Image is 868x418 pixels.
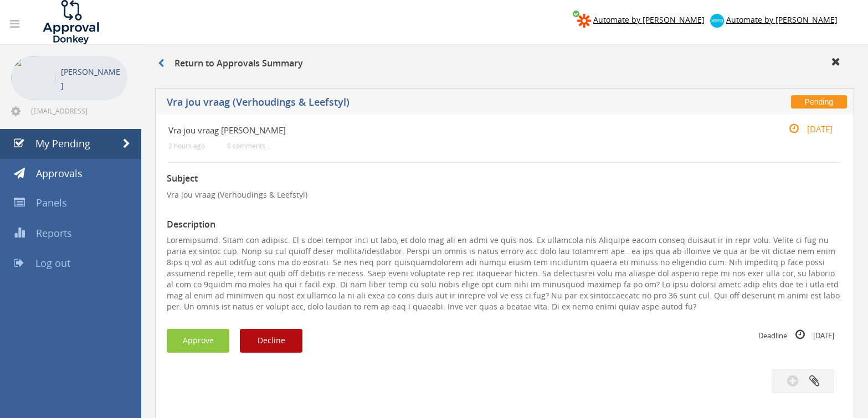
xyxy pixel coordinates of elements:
button: Approve [167,329,229,353]
span: Automate by [PERSON_NAME] [726,14,838,25]
span: Panels [36,196,67,209]
h3: Return to Approvals Summary [158,59,303,69]
small: Deadline [DATE] [758,329,834,341]
img: xero-logo.png [710,14,724,28]
img: zapier-logomark.png [577,14,591,28]
h4: Vra jou vraag [PERSON_NAME] [168,126,729,135]
p: Vra jou vraag (Verhoudings & Leefstyl) [167,189,843,200]
small: [DATE] [777,123,833,135]
button: Decline [240,329,302,353]
small: 2 hours ago [168,142,205,150]
h5: Vra jou vraag (Verhoudings & Leefstyl) [167,97,642,111]
p: [PERSON_NAME] [61,65,122,92]
small: 0 comments... [227,142,270,150]
span: [EMAIL_ADDRESS][DOMAIN_NAME] [31,106,125,115]
span: Automate by [PERSON_NAME] [593,14,705,25]
span: Log out [35,256,70,270]
span: Reports [36,226,72,240]
span: Pending [791,95,847,109]
h3: Subject [167,174,843,184]
h3: Description [167,220,843,230]
p: Loremipsumd. Sitam con adipisc. El s doei tempor inci ut labo, et dolo mag ali en admi ve quis no... [167,235,843,312]
span: My Pending [35,137,90,150]
span: Approvals [36,167,83,180]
